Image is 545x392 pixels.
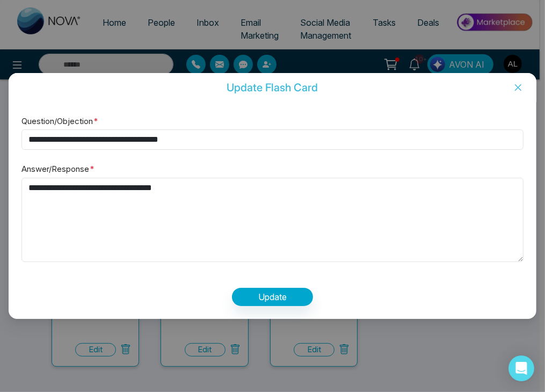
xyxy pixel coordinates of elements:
[232,288,313,306] button: Update
[9,82,536,93] div: Update Flash Card
[21,115,98,128] label: Question/Objection
[508,355,534,381] div: Open Intercom Messenger
[21,163,95,176] label: Answer/Response
[500,73,536,102] button: Close
[514,83,522,92] span: close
